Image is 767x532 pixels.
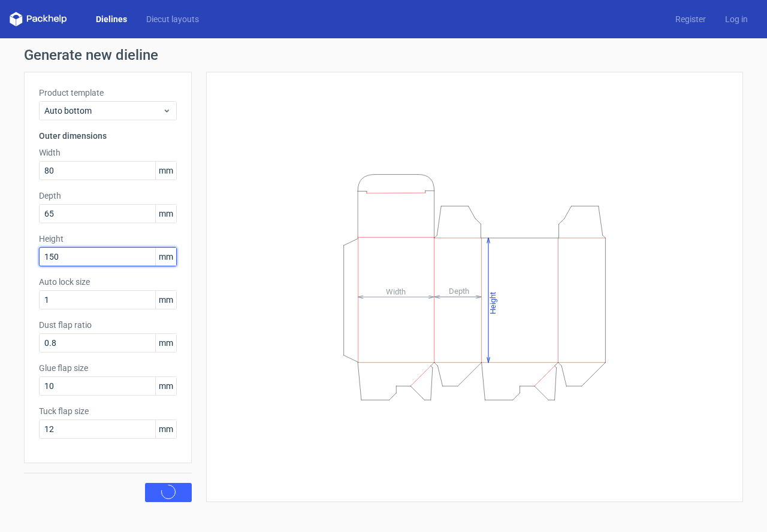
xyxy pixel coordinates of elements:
[449,287,469,296] tspan: Depth
[155,248,176,266] span: mm
[155,205,176,223] span: mm
[44,105,162,117] span: Auto bottom
[39,190,177,202] label: Depth
[155,377,176,395] span: mm
[488,291,497,314] tspan: Height
[39,233,177,245] label: Height
[86,13,137,25] a: Dielines
[39,130,177,142] h3: Outer dimensions
[39,276,177,288] label: Auto lock size
[155,420,176,438] span: mm
[666,13,715,25] a: Register
[39,405,177,417] label: Tuck flap size
[39,87,177,99] label: Product template
[137,13,209,25] a: Diecut layouts
[39,319,177,331] label: Dust flap ratio
[386,287,406,296] tspan: Width
[155,162,176,180] span: mm
[155,291,176,309] span: mm
[24,48,743,62] h1: Generate new dieline
[155,334,176,352] span: mm
[39,147,177,159] label: Width
[715,13,757,25] a: Log in
[39,362,177,374] label: Glue flap size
